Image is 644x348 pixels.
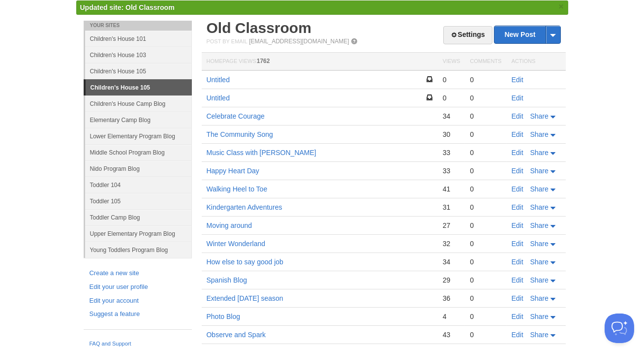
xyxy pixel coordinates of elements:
span: Share [530,294,549,302]
div: 0 [470,75,501,84]
div: 30 [443,130,460,139]
a: Young Toddlers Program Blog [85,242,192,258]
span: Updated site: Old Classroom [80,3,175,11]
div: 0 [470,257,501,266]
a: Edit [512,221,523,229]
a: Edit [512,149,523,157]
a: Winter Wonderland [207,240,266,248]
span: Share [530,149,549,157]
div: 29 [443,276,460,285]
a: Children's House 103 [85,47,192,63]
a: Edit your account [90,296,186,306]
a: Edit [512,76,523,84]
span: Share [530,240,549,248]
div: 0 [470,148,501,157]
a: Kindergarten Adventures [207,203,282,211]
a: New Post [494,26,560,43]
a: Edit [512,276,523,284]
span: Share [530,185,549,193]
a: Edit your user profile [90,282,186,292]
th: Views [438,53,465,71]
a: Upper Elementary Program Blog [85,225,192,242]
a: Toddler 105 [85,193,192,209]
div: 0 [470,276,501,285]
a: Untitled [207,94,230,102]
th: Actions [507,53,566,71]
span: Share [530,331,549,339]
a: Edit [512,94,523,102]
div: 34 [443,112,460,121]
a: Toddler 104 [85,177,192,193]
span: Share [530,221,549,229]
a: Extended [DATE] season [207,294,283,302]
div: 0 [470,112,501,121]
div: 43 [443,330,460,339]
div: 0 [470,130,501,139]
div: 0 [470,166,501,175]
a: Edit [512,203,523,211]
a: Old Classroom [207,20,311,36]
div: 0 [470,203,501,212]
a: × [557,0,566,13]
a: Walking Heel to Toe [207,185,268,193]
a: Suggest a feature [90,309,186,319]
a: Middle School Program Blog [85,144,192,160]
a: Elementary Camp Blog [85,112,192,128]
div: 0 [470,185,501,193]
span: Share [530,203,549,211]
div: 0 [470,221,501,230]
div: 4 [443,312,460,321]
a: Observe and Spark [207,331,266,339]
a: Create a new site [90,268,186,279]
a: Edit [512,185,523,193]
a: [EMAIL_ADDRESS][DOMAIN_NAME] [249,38,349,45]
a: The Community Song [207,130,273,138]
div: 31 [443,203,460,212]
a: Edit [512,294,523,302]
a: Children's House 105 [85,63,192,79]
a: Toddler Camp Blog [85,209,192,225]
a: Photo Blog [207,313,241,320]
a: Celebrate Courage [207,112,265,120]
div: 32 [443,239,460,248]
div: 0 [470,330,501,339]
div: 0 [470,312,501,321]
div: 0 [470,94,501,102]
div: 33 [443,148,460,157]
span: Share [530,167,549,175]
span: Share [530,112,549,120]
a: Edit [512,240,523,248]
a: Edit [512,313,523,320]
a: Lower Elementary Program Blog [85,128,192,144]
div: 0 [443,94,460,102]
a: Edit [512,167,523,175]
a: Children's House 105 [86,80,192,95]
iframe: Help Scout Beacon - Open [605,314,634,343]
a: Nido Program Blog [85,160,192,177]
div: 33 [443,166,460,175]
a: Edit [512,112,523,120]
a: Edit [512,331,523,339]
span: Share [530,276,549,284]
a: Children's House 101 [85,31,192,47]
th: Comments [465,53,506,71]
a: Happy Heart Day [207,167,259,175]
span: 1762 [257,58,270,64]
div: 27 [443,221,460,230]
a: How else to say good job [207,258,283,266]
span: Share [530,258,549,266]
th: Homepage Views [202,53,438,71]
div: 0 [470,294,501,303]
span: Post by Email [207,38,247,44]
span: Share [530,313,549,320]
div: 41 [443,185,460,193]
div: 34 [443,257,460,266]
div: 36 [443,294,460,303]
a: Spanish Blog [207,276,247,284]
div: 0 [470,239,501,248]
a: Settings [443,26,492,44]
a: Edit [512,258,523,266]
a: Children's House Camp Blog [85,95,192,112]
a: Music Class with [PERSON_NAME] [207,149,316,157]
div: 0 [443,75,460,84]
